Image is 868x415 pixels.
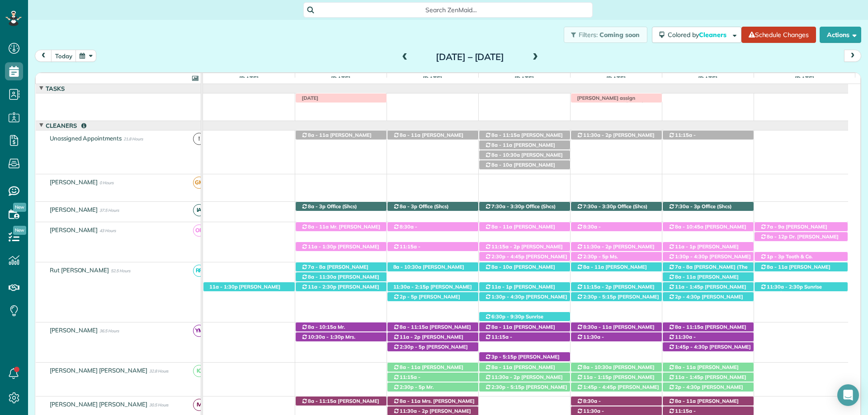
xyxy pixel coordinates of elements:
[668,364,739,377] span: [PERSON_NAME] ([PHONE_NUMBER])
[399,294,418,300] span: 2p - 5p
[193,325,205,337] span: YM
[675,384,701,390] span: 2p - 4:30p
[760,233,839,253] span: Dr. [PERSON_NAME] ([PHONE_NUMBER], [PHONE_NUMBER])
[307,324,337,330] span: 8a - 10:15a
[297,95,319,101] span: [DATE]
[675,398,696,404] span: 8a - 11a
[479,322,570,332] div: [STREET_ADDRESS]
[393,264,422,270] span: 8a - 10:30a
[576,132,655,145] span: [PERSON_NAME] ([PHONE_NUMBER])
[820,27,861,43] button: Actions
[329,75,352,82] span: [DATE]
[583,384,617,390] span: 1:45p - 4:45p
[675,224,704,230] span: 8a - 10:45a
[209,284,280,296] span: [PERSON_NAME] ([PHONE_NUMBER])
[387,396,478,406] div: [STREET_ADDRESS][PERSON_NAME]
[485,264,555,276] span: [PERSON_NAME] ([PHONE_NUMBER])
[663,131,754,140] div: [STREET_ADDRESS][PERSON_NAME]
[393,384,435,396] span: Mr. [PERSON_NAME]
[663,262,754,272] div: [STREET_ADDRESS]
[675,294,701,300] span: 2p - 4:30p
[663,363,754,372] div: [STREET_ADDRESS]
[479,140,570,150] div: [STREET_ADDRESS]
[755,262,848,272] div: [STREET_ADDRESS]
[393,264,464,276] span: [PERSON_NAME] ([PHONE_NUMBER])
[571,242,662,252] div: [STREET_ADDRESS]
[99,208,119,213] span: 37.5 Hours
[485,334,513,346] span: 11:15a - 2:45p
[296,322,387,332] div: [STREET_ADDRESS]
[479,312,570,322] div: [STREET_ADDRESS][PERSON_NAME]
[675,284,704,290] span: 11a - 1:45p
[99,180,113,185] span: 0 Hours
[844,50,861,62] button: next
[485,340,541,353] span: [PERSON_NAME] ([PHONE_NUMBER])
[668,340,725,353] span: [PERSON_NAME] ([PHONE_NUMBER])
[675,203,701,210] span: 7:30a - 3p
[663,292,754,302] div: [STREET_ADDRESS]
[583,374,612,380] span: 11a - 1:15p
[675,264,693,270] span: 7a - 8a
[668,31,730,39] span: Colored by
[393,230,453,242] span: [PERSON_NAME] ([PHONE_NUMBER])
[35,50,52,62] button: prev
[652,27,741,43] button: Colored byCleaners
[755,282,848,292] div: [STREET_ADDRESS][PERSON_NAME]
[491,224,513,230] span: 8a - 11a
[491,284,513,290] span: 11a - 1p
[193,365,205,377] span: IC
[491,313,525,320] span: 6:30p - 9:30p
[583,284,612,290] span: 11:15a - 2p
[663,396,754,406] div: [STREET_ADDRESS]
[479,242,570,252] div: [STREET_ADDRESS]
[668,203,732,216] span: Office (Shcs) ([PHONE_NUMBER])
[99,328,119,333] span: 36.5 Hours
[491,264,513,270] span: 8a - 10a
[668,384,743,396] span: [PERSON_NAME] ([PHONE_NUMBER])
[479,363,570,372] div: [STREET_ADDRESS]
[576,224,601,236] span: 8:30a - 11:15a
[203,282,295,292] div: [STREET_ADDRESS]
[307,398,337,404] span: 8a - 11:15a
[414,52,527,62] h2: [DATE] – [DATE]
[485,243,563,256] span: [PERSON_NAME] ([PHONE_NUMBER])
[579,31,598,39] span: Filters:
[663,202,754,211] div: 11940 [US_STATE] 181 - Fairhope, AL, 36532
[237,75,260,82] span: [DATE]
[209,284,238,290] span: 11a - 1:30p
[387,292,478,302] div: [STREET_ADDRESS][PERSON_NAME]
[479,131,570,140] div: [STREET_ADDRESS]
[571,202,662,211] div: 11940 [US_STATE] 181 - Fairhope, AL, 36532
[48,226,100,233] span: [PERSON_NAME]
[193,265,205,277] span: RP
[573,95,650,114] span: [PERSON_NAME] assign [PERSON_NAME] with another cleaner
[491,364,513,370] span: 8a - 11a
[793,75,816,82] span: [DATE]
[766,253,785,260] span: 1p - 3p
[571,396,662,406] div: [STREET_ADDRESS]
[583,243,612,250] span: 11:30a - 2p
[485,324,555,336] span: [PERSON_NAME] ([PHONE_NUMBER])
[675,324,704,330] span: 8a - 11:15a
[583,253,609,260] span: 2:30p - 5p
[399,203,418,210] span: 8a - 3p
[479,262,570,272] div: [STREET_ADDRESS]
[663,282,754,292] div: [STREET_ADDRESS][PERSON_NAME]
[387,222,478,232] div: [STREET_ADDRESS]
[571,382,662,392] div: [STREET_ADDRESS][PERSON_NAME]
[399,398,421,404] span: 8a - 11a
[576,294,659,306] span: [PERSON_NAME] ([PHONE_NUMBER])
[668,374,746,387] span: [PERSON_NAME] ([PHONE_NUMBER])
[571,322,662,332] div: [STREET_ADDRESS]
[393,294,460,306] span: [PERSON_NAME] ([PHONE_NUMBER])
[668,324,746,336] span: [PERSON_NAME] ([PHONE_NUMBER])
[576,264,647,276] span: [PERSON_NAME] ([PHONE_NUMBER])
[44,122,88,129] span: Cleaners
[696,75,719,82] span: [DATE]
[663,342,754,352] div: [STREET_ADDRESS]
[13,203,26,212] span: New
[675,243,696,250] span: 11a - 1p
[491,384,525,390] span: 2:30p - 5:15p
[766,264,788,270] span: 8a - 11a
[576,384,659,396] span: [PERSON_NAME] ([PHONE_NUMBER])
